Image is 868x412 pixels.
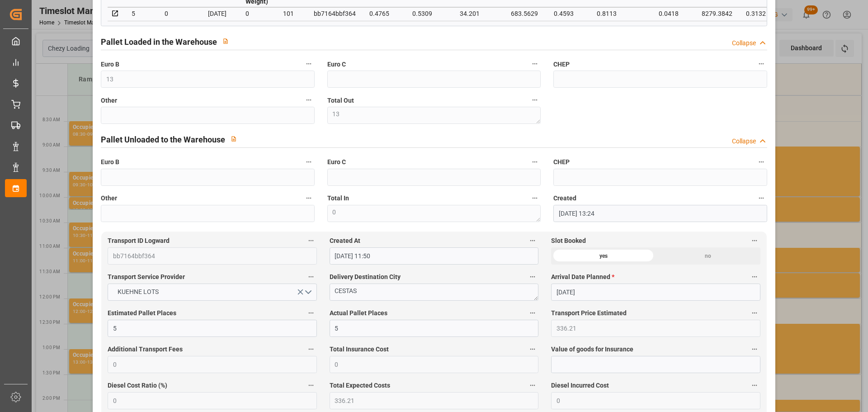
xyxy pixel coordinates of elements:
textarea: CESTAS [330,284,538,301]
span: Other [101,194,117,203]
button: Transport ID Logward [305,235,317,246]
button: Other [303,192,315,204]
textarea: 0 [327,205,541,222]
div: 0.4765 [369,8,399,19]
button: Created [755,192,767,204]
button: CHEP [755,58,767,70]
span: Transport Service Provider [108,272,185,282]
input: DD-MM-YYYY HH:MM [553,205,767,222]
span: Transport ID Logward [108,236,170,246]
span: CHEP [553,60,570,69]
span: Delivery Destination City [330,272,401,282]
button: Slot Booked [749,235,760,246]
div: [DATE] [208,8,232,19]
span: Total Out [327,96,354,105]
h2: Pallet Loaded in the Warehouse [101,36,217,48]
button: Value of goods for Insurance [749,343,760,355]
div: Collapse [732,137,756,146]
div: yes [551,247,656,265]
button: Total Insurance Cost [527,343,538,355]
div: 0.8113 [597,8,645,19]
button: Other [303,94,315,106]
span: KUEHNE LOTS [113,287,163,297]
button: Additional Transport Fees [305,343,317,355]
span: Total Expected Costs [330,381,390,390]
span: Other [101,96,117,105]
h2: Pallet Unloaded to the Warehouse [101,133,225,146]
button: Transport Service Provider [305,271,317,283]
span: Diesel Incurred Cost [551,381,609,390]
span: Actual Pallet Places [330,308,387,318]
div: 0 [245,8,269,19]
div: no [656,247,760,265]
button: Delivery Destination City [527,271,538,283]
textarea: 13 [327,107,541,124]
button: Euro C [529,156,541,168]
span: Total In [327,194,349,203]
div: 101 [283,8,300,19]
div: 5 [132,8,151,19]
span: CHEP [553,157,570,167]
span: Euro B [101,60,119,69]
span: Transport Price Estimated [551,308,627,318]
button: Actual Pallet Places [527,307,538,319]
button: View description [225,130,242,147]
div: 0 [165,8,194,19]
span: Created At [330,236,360,246]
button: open menu [108,284,316,301]
span: Euro C [327,60,346,69]
button: Created At [527,235,538,246]
div: 0.3132 [746,8,775,19]
div: bb7164bbf364 [314,8,356,19]
div: Collapse [732,38,756,48]
input: DD-MM-YYYY HH:MM [330,247,538,265]
div: 34.201 [460,8,497,19]
div: 683.5629 [511,8,540,19]
div: 0.4593 [554,8,583,19]
button: Estimated Pallet Places [305,307,317,319]
button: Transport Price Estimated [749,307,760,319]
span: Euro C [327,157,346,167]
span: Estimated Pallet Places [108,308,176,318]
button: CHEP [755,156,767,168]
div: 8279.3842 [702,8,732,19]
button: View description [217,33,234,50]
span: Arrival Date Planned [551,272,614,282]
span: Slot Booked [551,236,586,246]
span: Value of goods for Insurance [551,345,633,354]
button: Euro B [303,156,315,168]
button: Total Expected Costs [527,379,538,391]
button: Diesel Incurred Cost [749,379,760,391]
span: Diesel Cost Ratio (%) [108,381,167,390]
div: 0.5309 [412,8,446,19]
span: Additional Transport Fees [108,345,183,354]
button: Diesel Cost Ratio (%) [305,379,317,391]
span: Created [553,194,576,203]
div: 0.0418 [659,8,688,19]
span: Euro B [101,157,119,167]
button: Euro B [303,58,315,70]
input: DD-MM-YYYY [551,284,760,301]
button: Euro C [529,58,541,70]
button: Arrival Date Planned * [749,271,760,283]
button: Total Out [529,94,541,106]
button: Total In [529,192,541,204]
span: Total Insurance Cost [330,345,389,354]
